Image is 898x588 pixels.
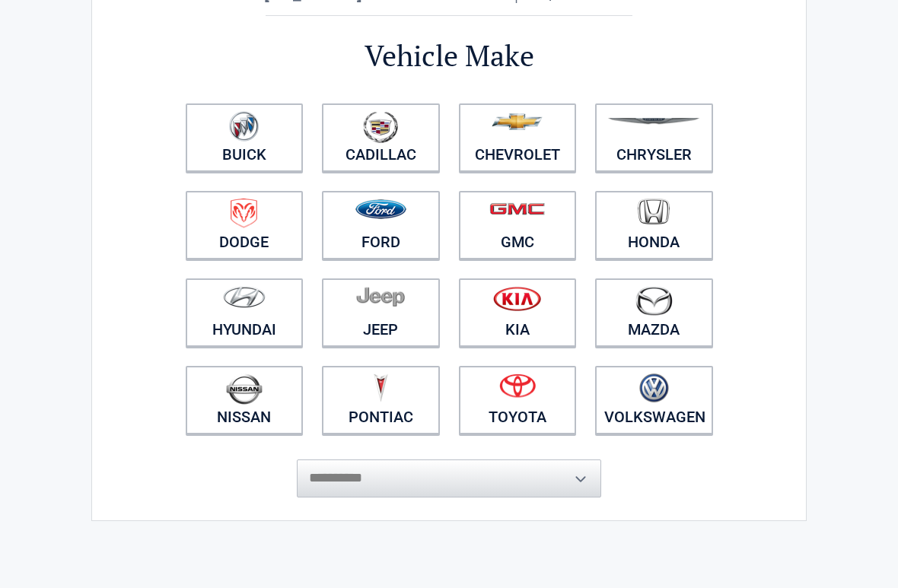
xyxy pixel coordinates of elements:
img: cadillac [363,111,398,143]
a: Volkswagen [595,366,713,434]
img: chrysler [607,118,700,125]
img: dodge [231,199,257,228]
a: Nissan [186,366,304,434]
img: pontiac [373,373,388,402]
img: volkswagen [639,373,669,403]
a: Pontiac [322,366,440,434]
a: Dodge [186,191,304,259]
a: Chrysler [595,103,713,172]
img: toyota [499,373,536,398]
img: kia [493,286,541,311]
img: ford [355,199,406,219]
a: GMC [459,191,577,259]
img: honda [638,199,670,225]
h2: Vehicle Make [176,37,722,75]
a: Kia [459,278,577,347]
a: Honda [595,191,713,259]
a: Chevrolet [459,103,577,172]
a: Cadillac [322,103,440,172]
a: Buick [186,103,304,172]
a: Mazda [595,278,713,347]
img: jeep [356,286,405,307]
a: Jeep [322,278,440,347]
img: hyundai [223,286,266,308]
img: mazda [635,286,673,316]
img: buick [229,111,259,141]
a: Ford [322,191,440,259]
img: nissan [226,373,263,405]
a: Hyundai [186,278,304,347]
img: chevrolet [492,113,543,130]
a: Toyota [459,366,577,434]
img: gmc [489,202,545,215]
